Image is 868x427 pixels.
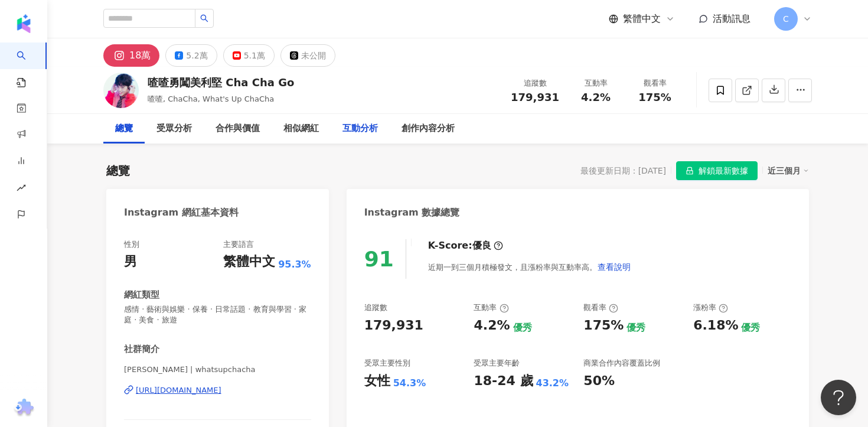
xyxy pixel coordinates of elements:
span: [PERSON_NAME] | whatsupchacha [124,364,311,375]
span: search [200,14,208,22]
div: 互動率 [573,77,618,89]
div: 追蹤數 [511,77,559,89]
div: 未公開 [301,47,326,64]
span: 175% [638,92,671,103]
div: 性別 [124,239,139,250]
div: 優秀 [513,321,532,334]
span: 95.3% [278,258,311,271]
div: 總覽 [106,162,130,179]
span: 查看說明 [598,262,631,272]
div: 43.2% [536,377,569,390]
div: 觀看率 [632,77,677,89]
div: 創作內容分析 [402,122,455,136]
div: 近三個月 [768,163,809,178]
button: 18萬 [103,44,159,67]
div: 18-24 歲 [474,372,533,390]
div: 男 [124,253,137,271]
span: 感情 · 藝術與娛樂 · 保養 · 日常話題 · 教育與學習 · 家庭 · 美食 · 旅遊 [124,304,311,325]
div: 觀看率 [583,302,618,313]
div: 相似網紅 [283,122,319,136]
button: 解鎖最新數據 [676,161,758,180]
div: 近期一到三個月積極發文，且漲粉率與互動率高。 [428,255,631,279]
div: 追蹤數 [364,302,387,313]
div: 網紅類型 [124,289,159,301]
div: 繁體中文 [223,253,275,271]
div: 優秀 [626,321,645,334]
div: 18萬 [129,47,151,64]
span: 4.2% [581,92,611,103]
img: KOL Avatar [103,73,139,108]
div: 商業合作內容覆蓋比例 [583,358,660,369]
div: 4.2% [474,317,510,335]
span: 喳喳, ChaCha, What's Up ChaCha [148,94,274,103]
div: 6.18% [693,317,738,335]
div: 互動率 [474,302,508,313]
span: 解鎖最新數據 [699,162,748,181]
div: 合作與價值 [216,122,260,136]
span: C [783,12,789,25]
iframe: Help Scout Beacon - Open [821,380,856,415]
div: K-Score : [428,239,503,252]
div: 優良 [472,239,491,252]
div: 受眾分析 [156,122,192,136]
div: [URL][DOMAIN_NAME] [136,385,221,396]
div: 優秀 [741,321,760,334]
div: 受眾主要年齡 [474,358,520,369]
img: logo icon [14,14,33,33]
div: 總覽 [115,122,133,136]
button: 5.1萬 [223,44,275,67]
div: 91 [364,247,394,271]
span: 繁體中文 [623,12,661,25]
div: Instagram 網紅基本資料 [124,206,239,219]
div: 漲粉率 [693,302,728,313]
button: 查看說明 [597,255,631,279]
img: chrome extension [12,399,35,418]
div: 喳喳勇闖美利堅 Cha Cha Go [148,75,294,90]
div: 5.2萬 [186,47,207,64]
div: Instagram 數據總覽 [364,206,460,219]
div: 女性 [364,372,390,390]
button: 5.2萬 [165,44,217,67]
div: 5.1萬 [244,47,265,64]
span: rise [17,176,26,203]
div: 54.3% [393,377,426,390]
div: 50% [583,372,615,390]
div: 最後更新日期：[DATE] [580,166,666,175]
div: 179,931 [364,317,423,335]
button: 未公開 [280,44,335,67]
a: [URL][DOMAIN_NAME] [124,385,311,396]
div: 175% [583,317,624,335]
div: 受眾主要性別 [364,358,410,369]
div: 社群簡介 [124,343,159,356]
span: lock [686,167,694,175]
span: 活動訊息 [713,13,750,24]
div: 互動分析 [342,122,378,136]
div: 主要語言 [223,239,254,250]
a: search [17,43,40,89]
span: 179,931 [511,91,559,103]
